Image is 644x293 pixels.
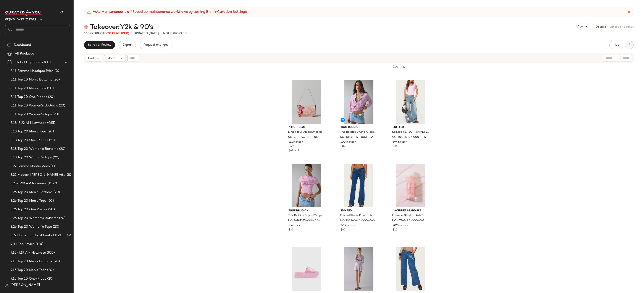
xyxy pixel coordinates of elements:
span: Edikted Starrie Panel Stitch Low Rise Jeans in Blue, Women's at Urban Outfitters [340,214,377,218]
img: 104382577_045_m2 [389,80,433,124]
span: (21) [48,138,55,143]
span: 8.11 Femme Mystique Prios [10,69,54,74]
span: Send for Review [88,43,111,47]
span: 397 in stock [393,140,407,144]
span: 8.27 Home Family of Prints LP ZD Adds [10,233,66,238]
img: 96787395_066_b [285,164,329,207]
span: Sort [88,56,94,61]
span: 8.11 Top 20 Women's Tops [10,112,52,117]
span: $39 [289,228,293,232]
span: 8.25-8.29 AM Newness [10,181,47,186]
span: 8.11 Top 20 One Pieces [10,95,47,100]
span: TRUE RELIGION [341,126,377,129]
span: UO-101411858-000-054 [340,135,374,139]
span: Kimchi Blue Amira Embossed Faux Leather Bag in Pink, Women's at Urban Outfitters [288,130,325,134]
span: UO-103866844-000-040 [340,219,375,223]
span: Lavender Stardust [393,209,429,213]
span: Edikted [341,209,377,213]
div: Products [84,31,129,36]
span: 168 [84,32,89,35]
span: Urban Outfitters [5,15,36,23]
p: updated [DATE] [134,31,159,36]
span: 8.26 Top 20 Women's Bottoms [10,216,58,221]
span: $86 [393,145,397,148]
span: (8) [66,172,71,177]
img: 97211569_066_b [285,80,329,124]
span: True Religion Crystal Wings Graphic Baby Tee in Pink, Women's at Urban Outfitters [288,214,325,218]
span: $10 [393,228,398,232]
span: (20) [52,224,59,229]
span: (965) [46,121,55,126]
span: Filters [107,56,115,61]
button: Export [118,41,136,49]
a: Curation Settings [217,10,247,15]
img: 101411858_054_b [337,80,381,124]
img: svg%3e [5,283,9,287]
span: $85 [341,228,345,232]
span: View [576,25,584,29]
span: 19 [403,66,405,69]
span: 131 in stock [289,140,303,144]
span: $49 [289,149,294,152]
img: 88398151_066_m [285,247,329,291]
span: (20) [47,207,55,212]
span: (20) [47,198,54,203]
span: 271 in stock [341,224,355,228]
span: 9.15 Top 20 Men's Bottoms [10,259,53,264]
span: 1 in stock [289,224,300,228]
span: 8.26 Top 20 Women's Tops [10,224,52,229]
span: Export [122,43,132,47]
span: 8.26 Top 20 One Pieces [10,207,47,212]
img: svg%3e [84,25,88,29]
span: 9/11 Top Styles [10,242,35,247]
span: (11) [50,164,56,169]
img: 103866844_040_m [337,164,381,207]
span: Dashboard [14,43,31,48]
span: Lavender Stardust Roll-On Scented Shimmer Glitter in Strawberry at Urban Outfitters [392,214,429,218]
span: All Products [15,51,34,56]
span: 8.18 Top 20 Women's Bottoms [10,146,58,151]
span: (20) [53,259,60,264]
span: [PERSON_NAME] [10,283,40,288]
span: UO-97211569-000-066 [288,135,319,139]
span: • [398,66,403,69]
div: Speed up maintenance workflows by turning it on in [87,10,247,15]
span: • [131,31,132,36]
span: UO-67962480-000-062 [392,219,424,223]
span: (20) [46,276,54,281]
span: (20) [47,95,55,100]
span: (0) [54,69,59,74]
span: 8.26 Top 20 Men's Tops [10,198,47,203]
button: Send for Review [84,41,115,49]
span: $89 [341,145,345,148]
span: (20) [47,129,54,134]
span: 8.22 Modern [PERSON_NAME] Adds [10,172,66,177]
span: (20) [58,103,65,108]
span: 8.18 Top 20 Men's Tops [10,129,47,134]
strong: Auto Maintenance is off. [93,10,132,15]
span: 1 [298,149,299,152]
span: (1162) [47,181,57,186]
img: 103464558_040_m [389,247,433,291]
span: • [160,31,161,36]
span: (6) [66,233,71,238]
span: • [294,149,298,152]
button: View [574,24,592,30]
img: svg%3e [7,43,11,47]
span: (955) [46,250,55,255]
span: 8.11 Top 20 Men's Bottoms [10,77,53,82]
span: (20) [52,155,59,160]
span: UO-104382577-000-045 [392,135,426,139]
img: cfy_white_logo.C9jOOHJF.svg [5,10,42,16]
span: 100 in stock [341,140,356,144]
span: 8.11 Top 20 Men's Tops [10,86,46,91]
span: $49 [289,145,294,148]
span: Edikted [PERSON_NAME] Stars Low Rise Jeans in Light/Blue, Women's at Urban Outfitters [392,130,429,134]
span: (20) [58,216,66,221]
span: Kimchi Blue [289,126,325,129]
span: (80) [43,60,51,65]
p: Not Exported [163,31,187,36]
span: Request changes [143,43,168,47]
span: (20) [52,112,59,117]
img: 67962480_062_b [389,164,433,207]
